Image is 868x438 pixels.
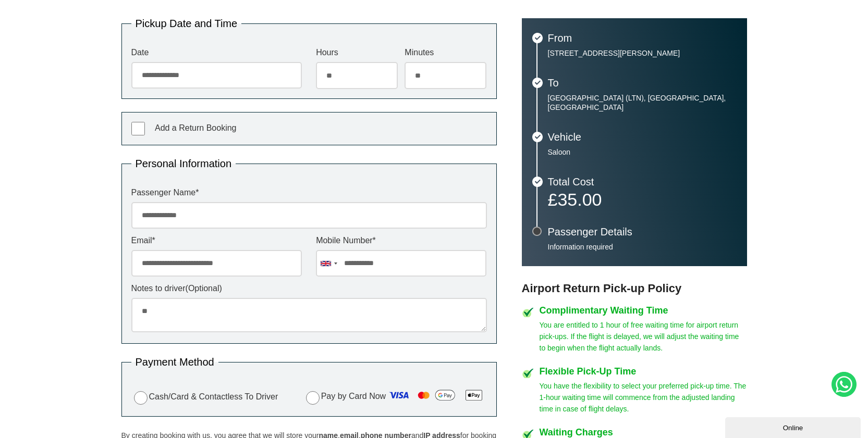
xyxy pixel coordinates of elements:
input: Pay by Card Now [306,391,320,405]
label: Passenger Name [131,189,487,197]
label: Cash/Card & Contactless To Driver [131,390,278,405]
p: £ [548,192,737,207]
h4: Flexible Pick-Up Time [540,367,747,376]
h3: Airport Return Pick-up Policy [522,282,747,295]
input: Add a Return Booking [131,122,145,135]
p: [GEOGRAPHIC_DATA] (LTN), [GEOGRAPHIC_DATA], [GEOGRAPHIC_DATA] [548,93,737,112]
h3: Vehicle [548,132,737,142]
p: Saloon [548,147,737,157]
p: Information required [548,242,737,252]
label: Mobile Number [316,236,486,245]
input: Cash/Card & Contactless To Driver [134,391,148,405]
h3: From [548,33,737,43]
legend: Pickup Date and Time [131,18,242,29]
h4: Waiting Charges [540,428,747,437]
p: [STREET_ADDRESS][PERSON_NAME] [548,48,737,58]
legend: Payment Method [131,357,218,367]
span: 35.00 [557,190,602,209]
h3: Passenger Details [548,227,737,237]
label: Email [131,236,302,245]
label: Date [131,48,302,57]
span: (Optional) [186,284,222,293]
label: Notes to driver [131,284,487,293]
span: Add a Return Booking [155,123,237,132]
h3: Total Cost [548,177,737,187]
iframe: chat widget [725,415,863,438]
p: You have the flexibility to select your preferred pick-up time. The 1-hour waiting time will comm... [540,380,747,415]
label: Minutes [405,48,486,57]
label: Pay by Card Now [303,387,487,407]
h4: Complimentary Waiting Time [540,306,747,315]
p: You are entitled to 1 hour of free waiting time for airport return pick-ups. If the flight is del... [540,319,747,354]
h3: To [548,78,737,88]
label: Hours [316,48,398,57]
legend: Personal Information [131,158,236,169]
div: United Kingdom: +44 [316,251,340,276]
